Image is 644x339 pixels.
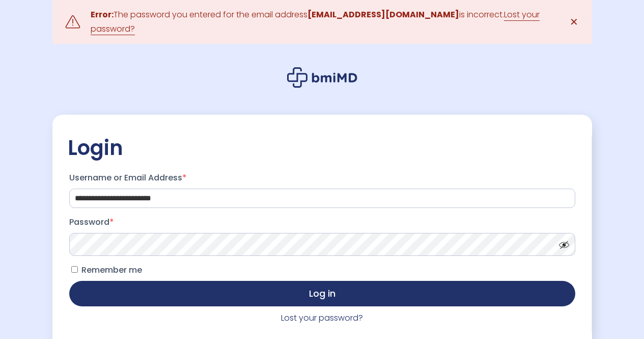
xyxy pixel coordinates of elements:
a: Lost your password? [281,312,363,324]
label: Password [69,214,575,230]
label: Username or Email Address [69,170,575,186]
div: The password you entered for the email address is incorrect. [91,8,554,36]
button: Log in [69,281,575,306]
span: ✕ [570,15,578,29]
strong: Error: [91,9,114,20]
input: Remember me [71,266,78,273]
strong: [EMAIL_ADDRESS][DOMAIN_NAME] [307,9,459,20]
h2: Login [68,135,577,161]
a: ✕ [564,12,584,32]
span: Remember me [81,264,142,276]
